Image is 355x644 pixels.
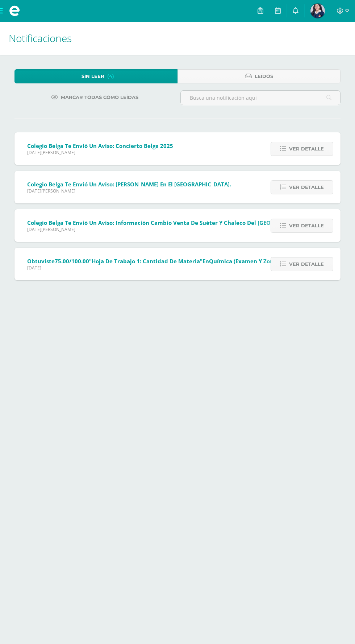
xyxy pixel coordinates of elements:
span: Notificaciones [9,31,72,45]
span: [DATE][PERSON_NAME] [27,149,173,156]
span: Ver detalle [289,142,324,156]
a: Sin leer(4) [14,69,177,83]
img: df51c98f3c81ee7077a4d19667494d61.png [310,4,325,18]
span: Marcar todas como leídas [61,91,138,104]
span: [DATE] [27,265,279,271]
span: (4) [107,70,114,83]
span: Ver detalle [289,219,324,232]
span: Obtuviste en [27,257,279,265]
span: Colegio Belga te envió un aviso: Concierto Belga 2025 [27,142,173,149]
a: Leídos [177,69,341,83]
a: Marcar todas como leídas [42,90,147,104]
span: 75.00/100.00 [55,257,89,265]
span: "Hoja de trabajo 1: Cantidad de materia" [89,257,202,265]
span: Leídos [255,70,273,83]
span: [DATE][PERSON_NAME] [27,188,231,194]
span: Química (Examen y zona) [209,257,279,265]
span: Sin leer [82,70,104,83]
input: Busca una notificación aquí [181,91,340,105]
span: Ver detalle [289,257,324,271]
span: Colegio Belga te envió un aviso: [PERSON_NAME] en el [GEOGRAPHIC_DATA]. [27,181,231,188]
span: Ver detalle [289,181,324,194]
